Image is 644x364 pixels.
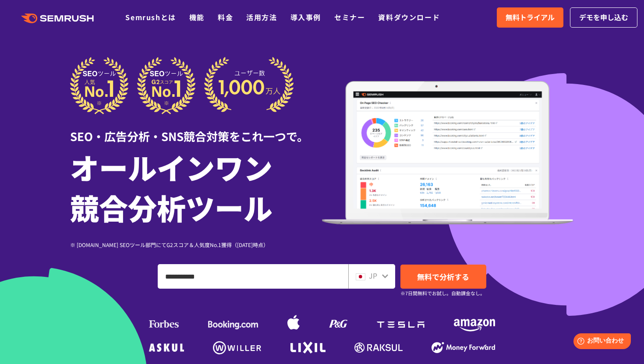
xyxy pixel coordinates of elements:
[400,265,486,289] a: 無料で分析する
[506,12,555,23] span: 無料トライアル
[497,7,563,28] a: 無料トライアル
[570,7,637,28] a: デモを申し込む
[400,289,485,297] small: ※7日間無料でお試し。自動課金なし。
[290,12,321,22] a: 導入事例
[189,12,205,22] a: 機能
[70,240,322,249] div: ※ [DOMAIN_NAME] SEOツール部門にてG2スコア＆人気度No.1獲得（[DATE]時点）
[417,271,469,282] span: 無料で分析する
[369,270,377,281] span: JP
[70,114,322,145] div: SEO・広告分析・SNS競合対策をこれ一つで。
[566,330,634,354] iframe: Help widget launcher
[125,12,176,22] a: Semrushとは
[70,147,322,227] h1: オールインワン 競合分析ツール
[158,265,348,288] input: ドメイン、キーワードまたはURLを入力してください
[378,12,440,22] a: 資料ダウンロード
[579,12,628,23] span: デモを申し込む
[246,12,277,22] a: 活用方法
[218,12,233,22] a: 料金
[334,12,365,22] a: セミナー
